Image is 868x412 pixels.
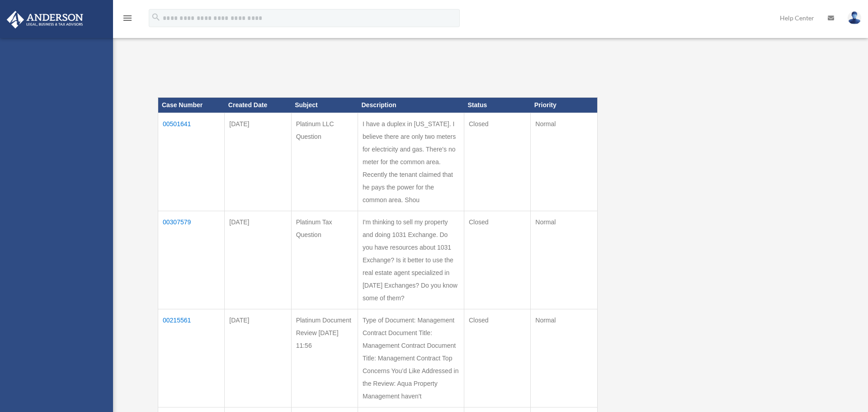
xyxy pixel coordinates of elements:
[358,309,464,407] td: Type of Document: Management Contract Document Title: Management Contract Document Title: Managem...
[464,211,530,309] td: Closed
[358,211,464,309] td: I'm thinking to sell my property and doing 1031 Exchange. Do you have resources about 1031 Exchan...
[358,113,464,211] td: I have a duplex in [US_STATE]. I believe there are only two meters for electricity and gas. There...
[291,98,358,113] th: Subject
[225,113,291,211] td: [DATE]
[848,11,861,24] img: User Pic
[151,12,161,22] i: search
[531,113,597,211] td: Normal
[531,98,597,113] th: Priority
[122,13,133,24] i: menu
[291,309,358,407] td: Platinum Document Review [DATE] 11:56
[464,113,530,211] td: Closed
[158,211,225,309] td: 00307579
[225,211,291,309] td: [DATE]
[531,211,597,309] td: Normal
[531,309,597,407] td: Normal
[358,98,464,113] th: Description
[291,211,358,309] td: Platinum Tax Question
[464,98,530,113] th: Status
[158,113,225,211] td: 00501641
[4,11,86,28] img: Anderson Advisors Platinum Portal
[158,98,225,113] th: Case Number
[291,113,358,211] td: Platinum LLC Question
[122,16,133,24] a: menu
[225,309,291,407] td: [DATE]
[225,98,291,113] th: Created Date
[158,309,225,407] td: 00215561
[464,309,530,407] td: Closed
